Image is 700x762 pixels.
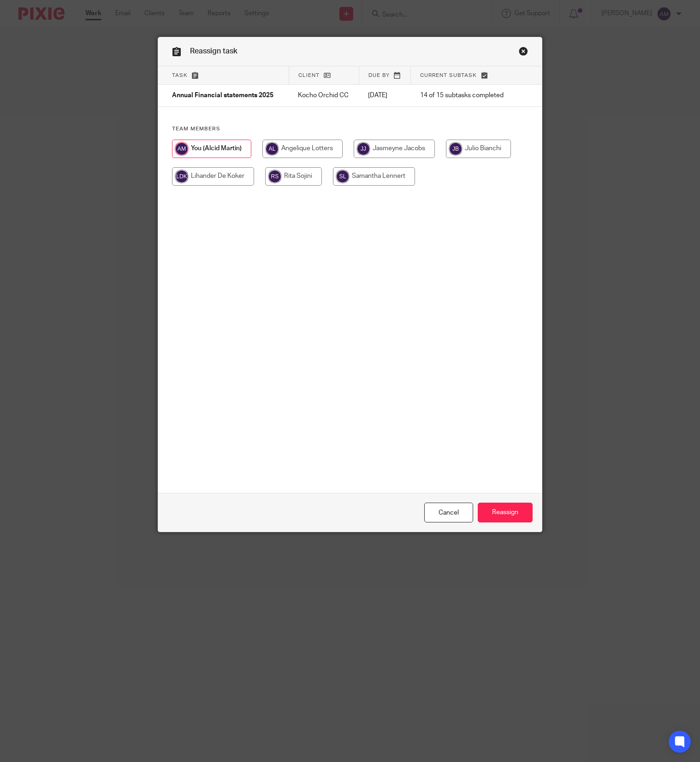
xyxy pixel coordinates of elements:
span: Reassign task [190,47,237,55]
h4: Team members [172,125,528,133]
span: Client [298,73,320,78]
a: Close this dialog window [424,503,473,522]
span: Task [172,73,188,78]
p: Kocho Orchid CC [298,91,350,100]
input: Reassign [478,503,533,522]
a: Close this dialog window [519,47,528,59]
span: Due by [368,73,390,78]
td: 14 of 15 subtasks completed [411,85,514,107]
span: Current subtask [420,73,477,78]
p: [DATE] [368,91,401,100]
span: Annual Financial statements 2025 [172,93,273,99]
